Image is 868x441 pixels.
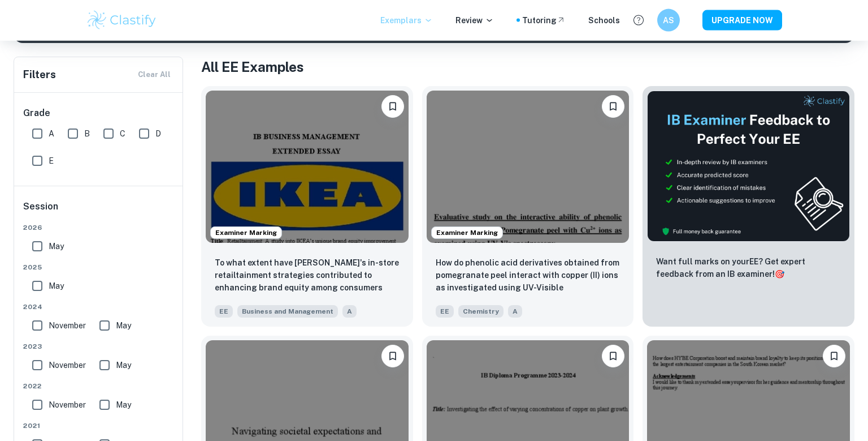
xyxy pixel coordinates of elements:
[237,305,338,318] span: Business and Management
[823,345,845,367] button: Bookmark
[629,11,648,30] button: Help and Feedback
[422,86,634,327] a: Examiner MarkingBookmarkHow do phenolic acid derivatives obtained from pomegranate peel interact ...
[84,127,90,140] span: B
[86,9,158,32] img: Clastify logo
[436,305,454,318] span: EE
[656,255,841,280] p: Want full marks on your EE ? Get expert feedback from an IB examiner!
[436,256,620,295] p: How do phenolic acid derivatives obtained from pomegranate peel interact with copper (II) ions as...
[23,421,175,431] span: 2021
[116,319,131,332] span: May
[23,106,175,120] h6: Grade
[23,200,175,222] h6: Session
[201,57,854,77] h1: All EE Examples
[427,91,630,243] img: Chemistry EE example thumbnail: How do phenolic acid derivatives obtaine
[155,127,161,140] span: D
[49,155,54,167] span: E
[602,345,624,367] button: Bookmark
[643,86,854,327] a: ThumbnailWant full marks on yourEE? Get expert feedback from an IB examiner!
[116,359,131,371] span: May
[201,86,413,327] a: Examiner MarkingBookmarkTo what extent have IKEA's in-store retailtainment strategies contributed...
[116,399,131,411] span: May
[23,262,175,272] span: 2025
[508,305,522,318] span: A
[380,14,433,27] p: Exemplars
[588,14,620,27] a: Schools
[647,91,850,242] img: Thumbnail
[702,10,782,31] button: UPGRADE NOW
[657,9,680,32] button: AS
[23,222,175,233] span: 2026
[432,228,502,238] span: Examiner Marking
[23,381,175,391] span: 2022
[602,95,624,118] button: Bookmark
[215,256,400,295] p: To what extent have IKEA's in-store retailtainment strategies contributed to enhancing brand equi...
[206,91,409,243] img: Business and Management EE example thumbnail: To what extent have IKEA's in-store reta
[458,305,504,318] span: Chemistry
[49,280,64,292] span: May
[23,341,175,352] span: 2023
[215,305,233,318] span: EE
[342,305,357,318] span: A
[455,14,494,27] p: Review
[120,127,125,140] span: C
[49,359,86,371] span: November
[49,240,64,252] span: May
[49,319,86,332] span: November
[23,67,56,83] h6: Filters
[381,95,404,118] button: Bookmark
[381,345,404,367] button: Bookmark
[522,14,566,27] a: Tutoring
[23,302,175,312] span: 2024
[775,269,784,279] span: 🎯
[662,14,675,27] h6: AS
[211,228,281,238] span: Examiner Marking
[49,127,54,140] span: A
[49,399,86,411] span: November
